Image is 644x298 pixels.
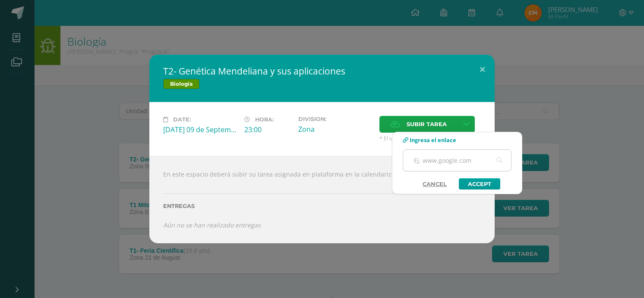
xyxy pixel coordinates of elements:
[163,79,199,89] span: Biología
[407,116,447,132] span: Subir tarea
[414,178,455,189] a: Cancel
[410,136,456,144] span: Ingresa el enlace
[459,178,500,189] a: Accept
[379,135,481,142] span: * El tamaño máximo permitido es 50 MB
[163,125,237,134] div: [DATE] 09 de September
[173,116,191,123] span: Date:
[403,150,511,171] input: Ej. www.google.com
[255,116,274,123] span: Hora:
[298,124,373,134] div: Zona
[298,116,373,122] label: Division:
[163,203,481,209] label: Entregas
[149,156,495,243] div: En este espacio deberá subir su tarea asignada en plataforma en la calendarización.
[470,55,495,84] button: Close (Esc)
[244,125,291,134] div: 23:00
[163,65,481,77] h2: T2- Genética Mendeliana y sus aplicaciones
[163,221,261,229] i: Aún no se han realizado entregas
